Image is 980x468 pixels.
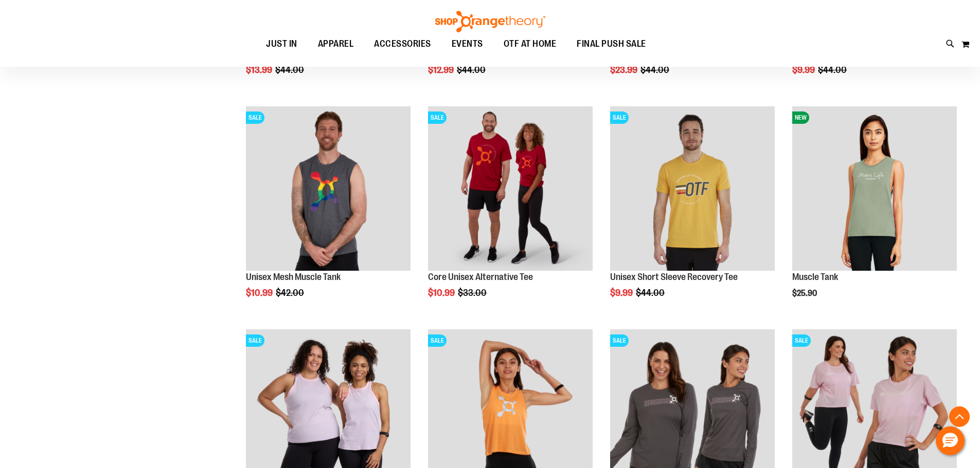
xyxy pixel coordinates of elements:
a: JUST IN [256,32,308,56]
img: Product image for Core Unisex Alternative Tee [428,106,593,271]
span: JUST IN [266,32,297,55]
span: SALE [428,334,447,347]
a: APPAREL [308,32,364,55]
span: $12.99 [428,65,455,75]
span: $44.00 [457,65,487,75]
div: product [605,101,780,324]
span: $44.00 [640,65,671,75]
div: product [787,101,962,324]
span: $23.99 [610,65,639,75]
a: Muscle TankNEW [792,106,957,272]
span: $9.99 [792,65,816,75]
span: NEW [792,111,809,124]
span: APPAREL [318,32,354,55]
button: Back To Top [949,406,970,427]
span: $10.99 [428,288,456,298]
span: SALE [610,111,629,124]
span: $42.00 [276,288,306,298]
a: Muscle Tank [792,272,838,282]
span: FINAL PUSH SALE [577,32,646,55]
span: $10.99 [246,288,274,298]
span: $44.00 [275,65,306,75]
span: $13.99 [246,65,274,75]
a: Core Unisex Alternative Tee [428,272,533,282]
img: Product image for Unisex Mesh Muscle Tank [246,106,411,271]
div: product [423,101,598,324]
a: FINAL PUSH SALE [566,32,656,56]
span: $33.00 [458,288,488,298]
a: ACCESSORIES [364,32,441,56]
span: ACCESSORIES [374,32,431,55]
span: $9.99 [610,288,634,298]
a: OTF AT HOME [493,32,567,56]
img: Shop Orangetheory [434,11,547,32]
a: Unisex Mesh Muscle Tank [246,272,341,282]
a: Product image for Unisex Short Sleeve Recovery TeeSALE [610,106,775,272]
span: $44.00 [636,288,666,298]
span: SALE [246,111,264,124]
a: EVENTS [441,32,493,56]
button: Hello, have a question? Let’s chat. [936,426,965,455]
span: $44.00 [818,65,848,75]
a: Product image for Core Unisex Alternative TeeSALE [428,106,593,272]
a: Product image for Unisex Mesh Muscle TankSALE [246,106,411,272]
img: Product image for Unisex Short Sleeve Recovery Tee [610,106,775,271]
a: Unisex Short Sleeve Recovery Tee [610,272,738,282]
span: SALE [610,334,629,347]
span: SALE [246,334,264,347]
span: SALE [428,111,447,124]
img: Muscle Tank [792,106,957,271]
div: product [241,101,416,324]
span: $25.90 [792,289,818,298]
span: OTF AT HOME [504,32,557,55]
span: EVENTS [452,32,483,55]
span: SALE [792,334,811,347]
